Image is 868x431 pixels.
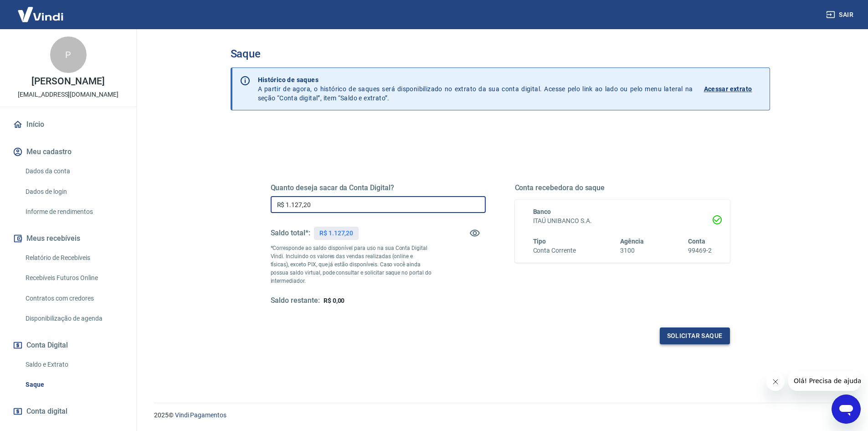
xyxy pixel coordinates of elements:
p: R$ 1.127,20 [319,228,353,238]
h6: Conta Corrente [533,246,576,255]
a: Disponibilização de agenda [22,309,125,328]
p: Histórico de saques [258,75,693,84]
h5: Quanto deseja sacar da Conta Digital? [271,183,486,192]
a: Saque [22,375,125,394]
button: Conta Digital [11,335,125,355]
h3: Saque [231,47,770,60]
button: Solicitar saque [660,327,730,344]
p: 2025 © [154,410,846,420]
span: R$ 0,00 [324,297,345,304]
span: Conta [688,238,705,245]
span: Agência [620,238,644,245]
span: Conta digital [26,405,67,418]
a: Recebíveis Futuros Online [22,269,125,287]
a: Dados da conta [22,162,125,181]
h5: Conta recebedora do saque [515,183,730,192]
h5: Saldo total*: [271,228,310,238]
button: Meu cadastro [11,142,125,162]
h6: ITAÚ UNIBANCO S.A. [533,216,712,226]
button: Meus recebíveis [11,228,125,249]
a: Início [11,114,125,135]
h5: Saldo restante: [271,296,320,306]
img: Vindi [11,0,70,28]
a: Relatório de Recebíveis [22,249,125,267]
h6: 99469-2 [688,246,712,255]
a: Dados de login [22,182,125,201]
a: Conta digital [11,401,125,421]
iframe: Botão para abrir a janela de mensagens [832,395,861,424]
p: *Corresponde ao saldo disponível para uso na sua Conta Digital Vindi. Incluindo os valores das ve... [271,244,432,285]
a: Vindi Pagamentos [175,411,226,419]
a: Saldo e Extrato [22,355,125,374]
a: Contratos com credores [22,289,125,308]
p: A partir de agora, o histórico de saques será disponibilizado no extrato da sua conta digital. Ac... [258,75,693,103]
span: Tipo [533,238,546,245]
h6: 3100 [620,246,644,255]
a: Informe de rendimentos [22,203,125,221]
p: [EMAIL_ADDRESS][DOMAIN_NAME] [18,90,118,99]
span: Banco [533,208,551,215]
div: P [50,36,87,73]
span: Olá! Precisa de ajuda? [5,6,77,14]
a: Acessar extrato [704,75,762,103]
iframe: Mensagem da empresa [788,371,861,391]
iframe: Fechar mensagem [766,373,785,391]
p: [PERSON_NAME] [31,77,104,86]
button: Sair [824,6,857,23]
p: Acessar extrato [704,84,752,93]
